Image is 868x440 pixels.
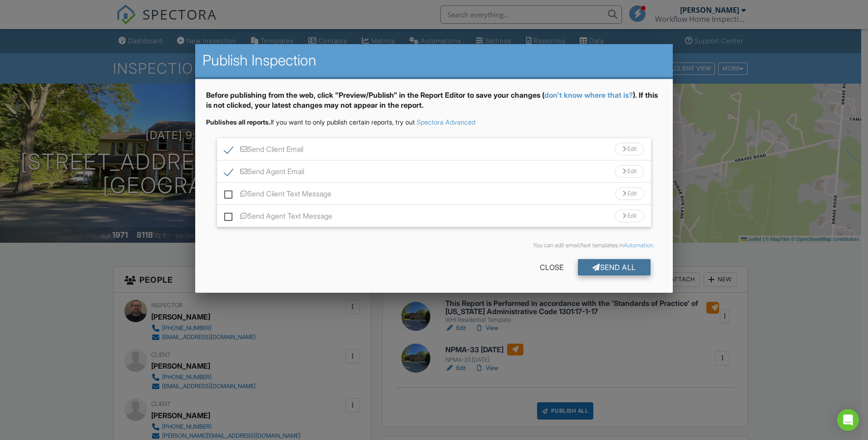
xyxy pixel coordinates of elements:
label: Send Client Text Message [224,190,331,201]
a: Spectora Advanced [417,118,475,126]
div: You can edit email/text templates in . [213,242,655,249]
div: Edit [615,187,644,200]
span: If you want to only publish certain reports, try out [206,118,415,126]
div: Send All [578,259,651,275]
label: Send Agent Text Message [224,212,332,223]
div: Edit [615,165,644,178]
div: Before publishing from the web, click "Preview/Publish" in the Report Editor to save your changes... [206,90,662,118]
div: Edit [615,210,644,222]
div: Close [525,259,578,275]
h2: Publish Inspection [202,51,666,70]
label: Send Client Email [224,145,303,156]
a: Automation [624,242,653,249]
div: Open Intercom Messenger [837,409,859,431]
div: Edit [615,143,644,155]
label: Send Agent Email [224,167,304,179]
a: don't know where that is? [544,90,633,100]
strong: Publishes all reports. [206,118,271,126]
